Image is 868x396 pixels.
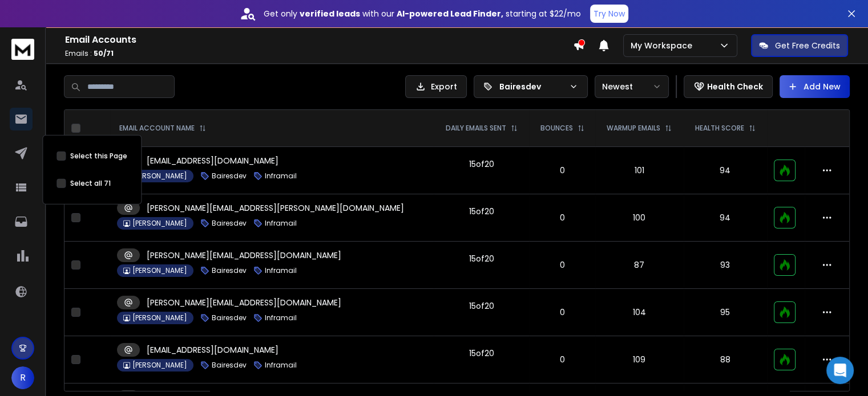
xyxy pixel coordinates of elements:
[536,307,588,318] p: 0
[684,336,767,383] td: 88
[826,357,854,384] div: Open Intercom Messenger
[147,155,278,166] p: [EMAIL_ADDRESS][DOMAIN_NAME]
[70,179,111,188] label: Select all 71
[300,8,360,19] strong: verified leads
[595,194,684,242] td: 100
[469,300,494,312] div: 15 of 20
[265,313,297,322] p: Inframail
[469,253,494,264] div: 15 of 20
[536,165,588,176] p: 0
[684,242,767,289] td: 93
[684,289,767,336] td: 95
[11,39,34,60] img: logo
[595,242,684,289] td: 87
[65,33,573,47] h1: Email Accounts
[265,266,297,275] p: Inframail
[264,8,581,19] p: Get only with our starting at $22/mo
[147,202,404,214] p: [PERSON_NAME][EMAIL_ADDRESS][PERSON_NAME][DOMAIN_NAME]
[11,366,34,389] button: R
[595,336,684,383] td: 109
[265,361,297,370] p: Inframail
[132,266,187,275] p: [PERSON_NAME]
[212,313,247,322] p: Bairesdev
[595,289,684,336] td: 104
[94,48,114,58] span: 50 / 71
[147,297,341,308] p: [PERSON_NAME][EMAIL_ADDRESS][DOMAIN_NAME]
[397,8,503,19] strong: AI-powered Lead Finder,
[707,81,763,92] p: Health Check
[775,40,840,51] p: Get Free Credits
[540,124,573,133] p: BOUNCES
[499,81,564,92] p: Bairesdev
[607,124,660,133] p: WARMUP EMAILS
[684,75,773,98] button: Health Check
[684,194,767,242] td: 94
[147,250,341,261] p: [PERSON_NAME][EMAIL_ADDRESS][DOMAIN_NAME]
[695,124,744,133] p: HEALTH SCORE
[70,152,127,161] label: Select this Page
[132,361,187,370] p: [PERSON_NAME]
[751,34,848,57] button: Get Free Credits
[212,172,247,181] p: Bairesdev
[132,219,187,228] p: [PERSON_NAME]
[536,259,588,271] p: 0
[65,49,573,58] p: Emails :
[595,75,669,98] button: Newest
[446,124,506,133] p: DAILY EMAILS SENT
[265,219,297,228] p: Inframail
[469,348,494,359] div: 15 of 20
[780,75,850,98] button: Add New
[119,124,206,133] div: EMAIL ACCOUNT NAME
[595,147,684,194] td: 101
[132,172,187,181] p: [PERSON_NAME]
[594,8,625,19] p: Try Now
[469,206,494,217] div: 15 of 20
[212,361,247,370] p: Bairesdev
[536,212,588,223] p: 0
[265,172,297,181] p: Inframail
[212,219,247,228] p: Bairesdev
[469,158,494,170] div: 15 of 20
[536,354,588,365] p: 0
[132,313,187,322] p: [PERSON_NAME]
[631,40,697,51] p: My Workspace
[405,75,467,98] button: Export
[684,147,767,194] td: 94
[147,344,278,356] p: [EMAIL_ADDRESS][DOMAIN_NAME]
[212,266,247,275] p: Bairesdev
[590,5,628,23] button: Try Now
